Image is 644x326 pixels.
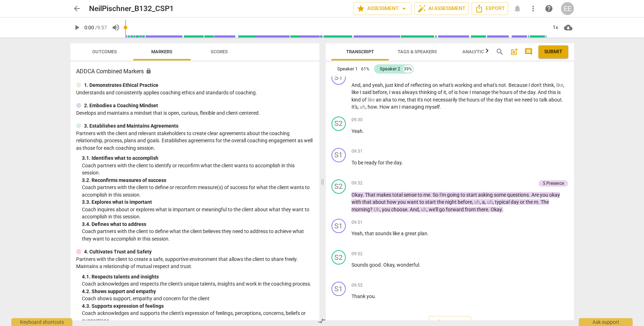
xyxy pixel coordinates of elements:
[363,82,372,88] span: and
[211,49,228,54] span: Scores
[440,104,441,110] span: .
[556,82,563,88] span: Filler word
[541,199,549,205] span: The
[357,4,365,13] span: star
[424,97,433,103] span: not
[360,104,365,110] span: Filler word
[427,207,429,212] span: ,
[473,82,483,88] span: and
[543,82,554,88] span: think
[331,179,346,194] div: Change speaker
[368,104,377,110] span: how
[513,89,519,95] span: of
[523,46,534,58] button: Show/Hide comments
[76,67,314,76] h3: ADDCA Combined Markers
[363,231,365,236] span: ,
[548,89,557,95] span: this
[380,207,382,212] span: ,
[557,89,561,95] span: is
[367,293,375,299] span: you
[318,317,326,325] span: compare_arrows
[542,2,555,15] a: Help
[82,154,314,162] div: 3. 1. Identifies what to accomplish
[494,192,507,198] span: some
[375,231,393,236] span: sounds
[84,81,158,89] p: 1. Demonstrates Ethical Practice
[370,207,374,212] span: ?
[510,48,518,56] span: post_add
[526,199,534,205] span: the
[381,262,383,268] span: .
[402,160,403,166] span: .
[372,82,383,88] span: yeah
[392,192,404,198] span: total
[357,4,408,13] span: Assessment
[377,192,392,198] span: makes
[352,89,360,95] span: like
[419,262,421,268] span: .
[352,199,362,205] span: with
[561,2,574,15] button: EE
[84,102,158,109] p: 2. Embodies a Coaching Mindset
[418,192,423,198] span: to
[352,104,358,110] span: It's
[564,23,572,32] span: cloud_download
[358,104,360,110] span: ,
[387,89,389,95] span: ,
[477,207,488,212] span: there
[70,21,83,34] button: Play
[352,97,362,103] span: kind
[360,89,362,95] span: I
[362,89,373,95] span: said
[397,262,419,268] span: wonderful
[379,104,391,110] span: How
[82,198,314,206] div: 3. 3. Explores what is important
[488,207,491,212] span: .
[447,192,461,198] span: going
[363,192,365,198] span: .
[524,48,533,56] span: comment
[352,251,363,257] span: 09:52
[419,89,438,95] span: thinking
[508,46,520,58] button: Add summary
[538,89,548,95] span: And
[392,89,402,95] span: was
[474,199,480,205] span: Filler word
[352,160,358,166] span: To
[461,192,466,198] span: to
[496,48,504,56] span: search
[82,162,314,177] p: Coach partners with the client to identify or reconfirm what the client wants to accomplish in th...
[385,82,394,88] span: just
[448,89,454,95] span: of
[417,97,424,103] span: it's
[554,82,556,88] span: ,
[494,46,506,58] button: Search
[487,199,493,205] span: Filler word
[545,4,553,13] span: help
[407,97,417,103] span: that
[531,82,543,88] span: don't
[427,231,429,236] span: .
[495,97,504,103] span: day
[472,89,491,95] span: manage
[352,128,363,134] span: Yeah
[82,295,314,302] p: Coach shows support, empathy and concern for the client
[352,262,369,268] span: Sounds
[446,207,465,212] span: forward
[421,207,427,212] span: Filler word
[446,89,448,95] span: ,
[478,192,494,198] span: asking
[398,49,437,54] span: Tags & Speakers
[454,89,459,95] span: is
[352,231,363,236] span: Yeah
[331,148,346,162] div: Change speaker
[84,122,178,130] p: 3. Establishes and Maintains Agreements
[520,199,526,205] span: or
[467,97,481,103] span: hours
[360,65,370,73] div: 61%
[549,22,562,33] div: 1x
[352,293,367,299] span: Thank
[475,4,505,13] span: Export
[511,199,520,205] span: day
[493,199,495,205] span: ,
